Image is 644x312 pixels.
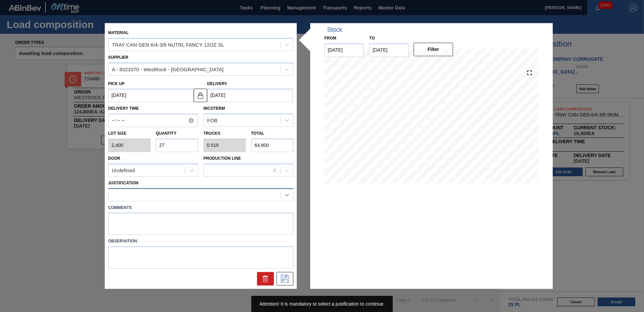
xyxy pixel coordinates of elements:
[108,55,128,60] label: Supplier
[108,237,293,246] label: Observation
[207,89,293,102] input: mm/dd/yyyy
[112,167,135,173] div: Undefined
[203,131,220,136] label: Trucks
[112,67,224,72] div: A - 8323370 - WestRock - [GEOGRAPHIC_DATA]
[108,81,125,86] label: Pick up
[324,36,336,41] label: From
[259,301,385,307] span: Attention! It is mandatory to select a justification to continue.
[203,106,225,111] label: Incoterm
[156,131,176,136] label: Quantity
[414,43,453,56] button: Filter
[207,118,218,123] div: FOB
[108,203,293,213] label: Comments
[112,42,224,48] div: TRAY CAN GEN 6/4-3/8 NUTRL FANCY 12OZ SL
[327,26,342,33] div: Stock
[108,89,194,102] input: mm/dd/yyyy
[251,131,264,136] label: Total
[203,156,241,161] label: Production Line
[369,36,375,41] label: to
[194,88,207,102] button: locked
[324,43,364,57] input: mm/dd/yyyy
[257,272,274,286] div: Delete Suggestion
[196,91,204,99] img: locked
[369,43,409,57] input: mm/dd/yyyy
[108,129,151,139] label: Lot size
[277,272,293,286] div: Save Suggestion
[108,104,198,114] label: Delivery Time
[207,81,227,86] label: Delivery
[108,156,120,161] label: Door
[108,181,138,185] label: Justification
[108,30,129,35] label: Material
